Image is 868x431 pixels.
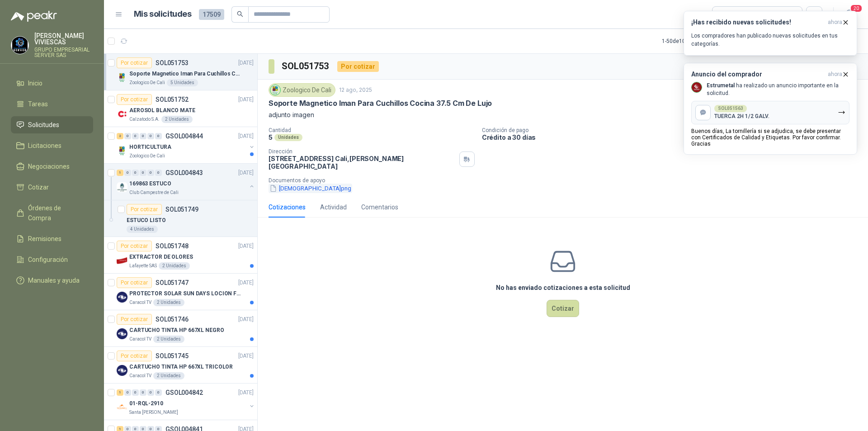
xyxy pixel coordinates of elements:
p: [DATE] [238,242,254,251]
h3: SOL051753 [282,59,330,73]
a: Por cotizarSOL051749ESTUCO LISTO4 Unidades [104,200,257,237]
span: Órdenes de Compra [28,203,85,223]
div: 0 [147,389,154,396]
div: 0 [155,133,162,139]
a: Por cotizarSOL051748[DATE] Company LogoEXTRACTOR DE OLORESLafayette SAS2 Unidades [104,237,257,274]
div: 4 Unidades [127,226,158,233]
p: Caracol TV [129,372,151,379]
p: [PERSON_NAME] VIVIESCAS [34,33,93,45]
div: Por cotizar [117,350,152,361]
p: Santa [PERSON_NAME] [129,409,178,416]
p: SOL051749 [165,206,198,213]
div: 0 [140,170,146,176]
p: AEROSOL BLANCO MATE [129,106,195,115]
div: 2 Unidades [153,372,184,379]
p: TUERCA 2H 1/2 GALV. [714,113,769,119]
p: adjunto imagen [269,110,857,120]
div: Por cotizar [117,277,152,288]
p: GRUPO EMPRESARIAL SERVER SAS [34,47,93,58]
p: [DATE] [238,132,254,141]
p: 12 ago, 2025 [339,86,372,95]
a: Inicio [11,75,93,92]
a: Cotizar [11,179,93,196]
p: SOL051748 [156,243,189,249]
button: Cotizar [547,300,579,317]
div: Por cotizar [117,94,152,105]
span: 17509 [199,9,224,20]
p: [DATE] [238,169,254,177]
img: Company Logo [117,365,127,376]
span: Licitaciones [28,141,61,151]
div: 2 Unidades [161,116,193,123]
div: SOL051563 [714,105,747,112]
a: Por cotizarSOL051746[DATE] Company LogoCARTUCHO TINTA HP 667XL NEGROCaracol TV2 Unidades [104,310,257,347]
p: [STREET_ADDRESS] Cali , [PERSON_NAME][GEOGRAPHIC_DATA] [269,155,456,170]
p: CARTUCHO TINTA HP 667XL TRICOLOR [129,363,233,371]
p: [DATE] [238,352,254,360]
button: 20 [841,6,857,23]
img: Company Logo [117,72,127,83]
span: Negociaciones [28,161,70,171]
div: Unidades [274,134,302,141]
b: Estrumetal [707,82,735,89]
img: Company Logo [117,145,127,156]
p: Documentos de apoyo [269,177,864,184]
p: Dirección [269,148,456,155]
a: 1 0 0 0 0 0 GSOL004842[DATE] Company Logo01-RQL-2910Santa [PERSON_NAME] [117,387,255,416]
p: HORTICULTURA [129,143,171,152]
span: Cotizar [28,182,49,192]
a: Solicitudes [11,116,93,133]
p: SOL051746 [156,316,189,322]
span: search [237,11,243,17]
div: Por cotizar [127,204,162,215]
h3: No has enviado cotizaciones a esta solicitud [496,283,630,293]
h1: Mis solicitudes [134,8,192,21]
div: 0 [132,170,139,176]
div: Por cotizar [117,57,152,68]
p: Calzatodo S.A. [129,116,160,123]
div: 2 [117,133,123,139]
span: ahora [828,71,842,78]
div: 0 [147,133,154,139]
img: Company Logo [117,328,127,339]
a: Órdenes de Compra [11,199,93,227]
a: Licitaciones [11,137,93,154]
a: Por cotizarSOL051747[DATE] Company LogoPROTECTOR SOLAR SUN DAYS LOCION FPS 50 CAJA X 24 UNCaracol... [104,274,257,310]
div: 2 Unidades [153,299,184,306]
div: 0 [140,389,146,396]
span: Configuración [28,255,68,265]
p: Caracol TV [129,336,151,343]
p: PROTECTOR SOLAR SUN DAYS LOCION FPS 50 CAJA X 24 UN [129,289,242,298]
button: ¡Has recibido nuevas solicitudes!ahora Los compradores han publicado nuevas solicitudes en tus ca... [684,11,857,56]
span: Tareas [28,99,48,109]
button: [DEMOGRAPHIC_DATA]png [269,184,352,193]
p: SOL051745 [156,353,189,359]
div: Todas [718,9,737,19]
div: 0 [124,389,131,396]
a: Negociaciones [11,158,93,175]
span: Remisiones [28,234,61,244]
div: Actividad [320,202,347,212]
img: Company Logo [117,255,127,266]
div: Zoologico De Cali [269,83,335,97]
img: Company Logo [692,82,702,92]
div: 1 - 50 de 10504 [662,34,724,48]
p: Soporte Magnetico Iman Para Cuchillos Cocina 37.5 Cm De Lujo [269,99,492,108]
img: Company Logo [117,109,127,119]
img: Company Logo [270,85,280,95]
p: SOL051752 [156,96,189,103]
div: 0 [124,133,131,139]
p: Club Campestre de Cali [129,189,179,196]
img: Logo peakr [11,11,57,22]
p: [DATE] [238,59,254,67]
p: [DATE] [238,279,254,287]
p: [DATE] [238,315,254,324]
p: 01-RQL-2910 [129,399,163,408]
p: Lafayette SAS [129,262,157,270]
p: [DATE] [238,388,254,397]
p: Zoologico De Cali [129,152,165,160]
div: Por cotizar [117,314,152,325]
div: Por cotizar [337,61,379,72]
p: ha realizado un anuncio importante en la solicitud. [707,82,849,97]
p: Los compradores han publicado nuevas solicitudes en tus categorías. [691,32,849,48]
